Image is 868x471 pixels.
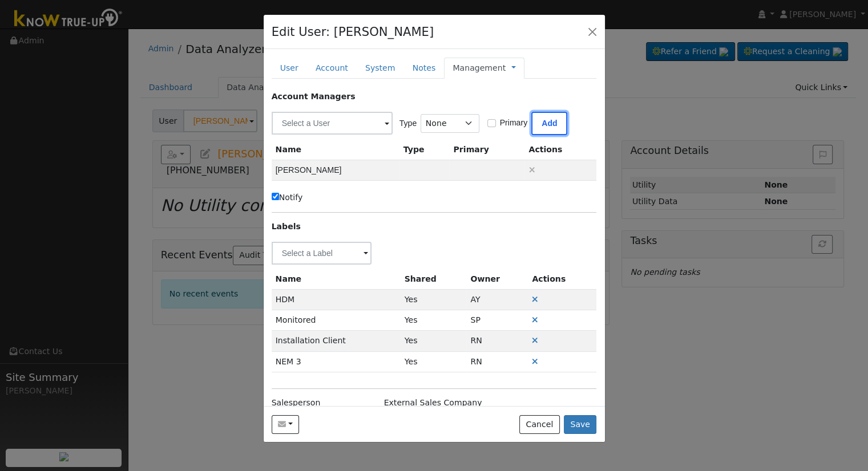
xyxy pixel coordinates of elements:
[528,269,596,290] th: Actions
[357,58,404,79] a: System
[401,331,467,351] td: Yes
[272,58,307,79] a: User
[519,415,560,435] button: Cancel
[272,92,356,101] strong: Account Managers
[466,331,528,351] td: Renchia Nicholas
[466,351,528,372] td: Renchia Nicholas
[524,140,596,160] th: Actions
[466,310,528,331] td: Samantha Perry
[272,160,399,181] td: [PERSON_NAME]
[500,117,528,129] label: Primary
[466,269,528,290] th: Owner
[272,23,434,41] h4: Edit User: [PERSON_NAME]
[272,192,303,204] label: Notify
[532,357,538,366] a: Remove Label
[532,315,538,324] a: Remove Label
[399,140,450,160] th: Type
[272,331,401,351] td: Installation Client
[529,165,535,174] a: Remove User
[272,310,401,331] td: Monitored
[272,242,372,265] input: Select a Label
[272,269,401,290] th: Name
[453,62,506,74] a: Management
[403,58,444,79] a: Notes
[466,290,528,310] td: Allanah Young
[272,193,279,200] input: Notify
[272,415,300,435] button: lnielsenr@icloud.com
[272,397,321,409] label: Salesperson
[401,269,467,290] th: Shared
[531,112,567,135] button: Add
[449,140,524,160] th: Primary
[401,310,467,331] td: Yes
[487,119,495,127] input: Primary
[401,290,467,310] td: Yes
[272,112,393,135] input: Select a User
[399,117,417,129] label: Type
[307,58,357,79] a: Account
[272,140,399,160] th: Name
[532,295,538,304] a: Remove Label
[272,351,401,372] td: NEM 3
[384,397,482,409] label: External Sales Company
[532,336,538,345] a: Remove Label
[272,222,301,231] strong: Labels
[564,415,597,435] button: Save
[272,290,401,310] td: HDM
[401,351,467,372] td: Yes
